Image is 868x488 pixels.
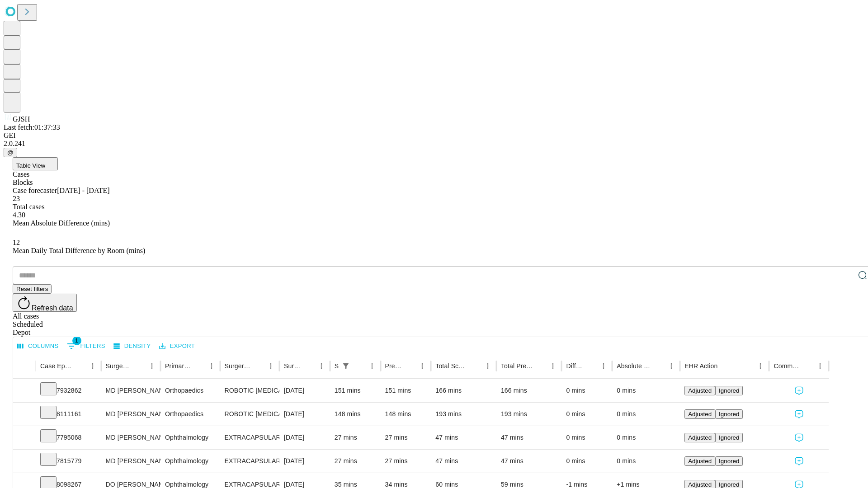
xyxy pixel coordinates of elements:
[719,458,739,465] span: Ignored
[40,426,97,449] div: 7795068
[547,360,559,372] button: Menu
[566,362,584,370] div: Difference
[435,450,492,473] div: 47 mins
[684,362,717,370] div: EHR Action
[385,362,403,370] div: Predicted In Room Duration
[106,403,156,426] div: MD [PERSON_NAME] [PERSON_NAME] Md
[719,434,739,441] span: Ignored
[353,360,366,372] button: Sort
[684,409,715,419] button: Adjusted
[385,426,427,449] div: 27 mins
[688,481,712,488] span: Adjusted
[284,403,325,426] div: [DATE]
[715,386,743,395] button: Ignored
[617,362,651,370] div: Absolute Difference
[13,203,44,211] span: Total cases
[4,123,60,131] span: Last fetch: 01:37:33
[284,426,325,449] div: [DATE]
[40,403,97,426] div: 8111161
[133,360,146,372] button: Sort
[165,362,191,370] div: Primary Service
[534,360,547,372] button: Sort
[165,426,215,449] div: Ophthalmology
[18,430,31,446] button: Expand
[501,379,557,402] div: 166 mins
[193,360,205,372] button: Sort
[688,458,712,465] span: Adjusted
[566,426,608,449] div: 0 mins
[106,450,156,473] div: MD [PERSON_NAME]
[315,360,328,372] button: Menu
[106,379,156,402] div: MD [PERSON_NAME] [PERSON_NAME] Md
[684,433,715,442] button: Adjusted
[715,409,743,419] button: Ignored
[284,379,325,402] div: [DATE]
[157,339,197,353] button: Export
[719,481,739,488] span: Ignored
[13,157,58,170] button: Table View
[32,304,73,312] span: Refresh data
[754,360,767,372] button: Menu
[302,360,315,372] button: Sort
[40,379,97,402] div: 7932862
[403,360,416,372] button: Sort
[617,450,675,473] div: 0 mins
[252,360,264,372] button: Sort
[165,403,215,426] div: Orthopaedics
[13,284,52,294] button: Reset filters
[225,379,275,402] div: ROBOTIC [MEDICAL_DATA] KNEE TOTAL
[566,450,608,473] div: 0 mins
[801,360,814,372] button: Sort
[4,148,17,157] button: @
[165,450,215,473] div: Ophthalmology
[688,411,712,418] span: Adjusted
[719,387,739,394] span: Ignored
[715,433,743,442] button: Ignored
[225,403,275,426] div: ROBOTIC [MEDICAL_DATA] KNEE TOTAL
[13,187,57,194] span: Case forecaster
[16,162,45,169] span: Table View
[684,386,715,395] button: Adjusted
[7,149,14,156] span: @
[416,360,429,372] button: Menu
[435,379,492,402] div: 166 mins
[617,426,675,449] div: 0 mins
[481,360,494,372] button: Menu
[57,187,109,194] span: [DATE] - [DATE]
[225,362,251,370] div: Surgery Name
[385,450,427,473] div: 27 mins
[566,379,608,402] div: 0 mins
[469,360,481,372] button: Sort
[665,360,678,372] button: Menu
[86,360,99,372] button: Menu
[225,450,275,473] div: EXTRACAPSULAR CATARACT REMOVAL WITH [MEDICAL_DATA]
[617,403,675,426] div: 0 mins
[13,239,20,246] span: 12
[106,426,156,449] div: MD [PERSON_NAME]
[335,450,376,473] div: 27 mins
[385,379,427,402] div: 151 mins
[205,360,218,372] button: Menu
[501,403,557,426] div: 193 mins
[385,403,427,426] div: 148 mins
[688,387,712,394] span: Adjusted
[501,426,557,449] div: 47 mins
[335,379,376,402] div: 151 mins
[13,294,77,312] button: Refresh data
[335,426,376,449] div: 27 mins
[335,403,376,426] div: 148 mins
[335,362,339,370] div: Scheduled In Room Duration
[284,362,302,370] div: Surgery Date
[284,450,325,473] div: [DATE]
[688,434,712,441] span: Adjusted
[814,360,826,372] button: Menu
[13,247,145,254] span: Mean Daily Total Difference by Room (mins)
[74,360,86,372] button: Sort
[501,450,557,473] div: 47 mins
[65,339,108,353] button: Show filters
[40,362,73,370] div: Case Epic Id
[718,360,731,372] button: Sort
[684,456,715,466] button: Adjusted
[18,383,31,399] button: Expand
[13,115,30,123] span: GJSH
